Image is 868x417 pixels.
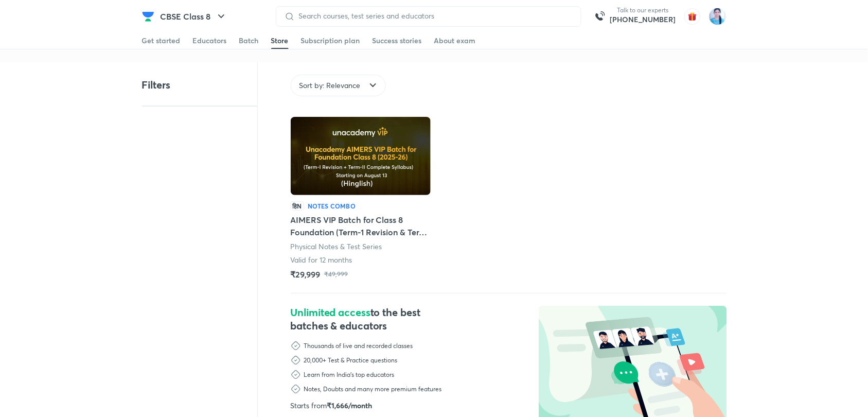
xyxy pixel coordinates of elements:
div: Batch [239,36,259,46]
div: Educators [193,36,227,46]
div: Subscription plan [301,36,360,46]
a: [PHONE_NUMBER] [610,14,676,25]
p: 20,000+ Test & Practice questions [304,356,398,364]
img: Company Logo [142,10,154,23]
p: हिN [291,201,304,211]
p: Thousands of live and recorded classes [304,342,413,350]
a: About exam [434,32,476,49]
span: ₹ 1,666 /month [327,401,373,410]
a: Educators [193,32,227,49]
h4: Filters [142,78,170,92]
div: Store [271,36,289,46]
p: Notes, Doubts and many more premium features [304,385,442,393]
p: Talk to our experts [610,6,676,14]
a: Store [271,32,289,49]
h5: ₹29,999 [291,268,320,281]
p: Valid for 12 months [291,255,352,265]
p: Physical Notes & Test Series [291,241,383,252]
span: Sort by: Relevance [299,80,361,91]
a: Get started [142,32,181,49]
h4: Unlimited access [291,306,453,333]
p: Learn from India’s top educators [304,371,395,379]
p: Starts from [291,401,727,411]
img: Batch Thumbnail [291,117,431,195]
span: to the best batches & educators [291,305,420,333]
img: Isha Goyal [709,8,727,25]
h6: Notes Combo [308,201,356,211]
img: avatar [684,8,701,25]
h5: AIMERS VIP Batch for Class 8 Foundation (Term-1 Revision & Term-2 Full Syllabus) [291,214,431,238]
div: Success stories [373,36,422,46]
a: Subscription plan [301,32,360,49]
button: CBSE Class 8 [154,6,234,27]
input: Search courses, test series and educators [295,12,573,20]
div: About exam [434,36,476,46]
p: ₹49,999 [324,270,348,279]
a: Batch [239,32,259,49]
a: Success stories [373,32,422,49]
div: Get started [142,36,181,46]
img: call-us [590,6,610,27]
